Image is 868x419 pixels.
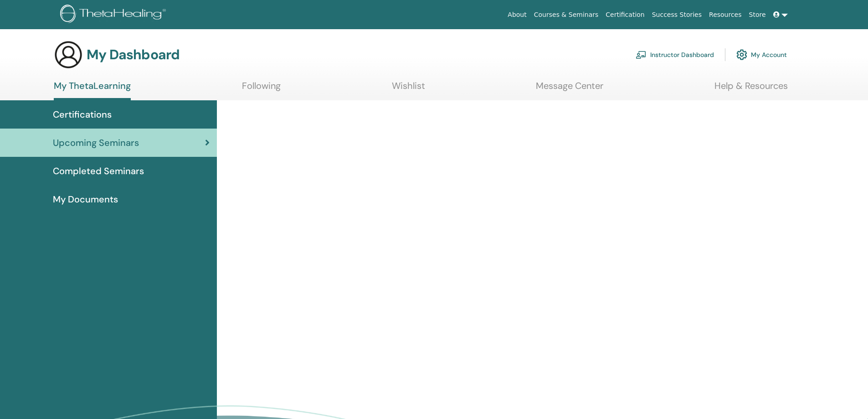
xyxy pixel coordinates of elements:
a: Help & Resources [714,80,788,98]
img: logo.png [60,5,169,25]
a: Resources [705,6,745,23]
a: Success Stories [648,6,705,23]
a: Message Center [536,80,603,98]
a: Certification [602,6,648,23]
a: Store [745,6,770,23]
span: Certifications [53,108,112,121]
img: chalkboard-teacher.svg [636,51,647,59]
span: Completed Seminars [53,164,144,178]
img: cog.svg [736,47,747,62]
h3: My Dashboard [87,47,180,63]
a: Following [242,80,281,98]
a: Wishlist [392,80,425,98]
a: My Account [736,45,787,65]
a: Courses & Seminars [530,6,602,23]
span: My Documents [53,192,118,206]
span: Upcoming Seminars [53,136,139,150]
a: About [504,6,530,23]
a: My ThetaLearning [54,80,131,100]
img: generic-user-icon.jpg [54,40,83,69]
a: Instructor Dashboard [636,45,714,65]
